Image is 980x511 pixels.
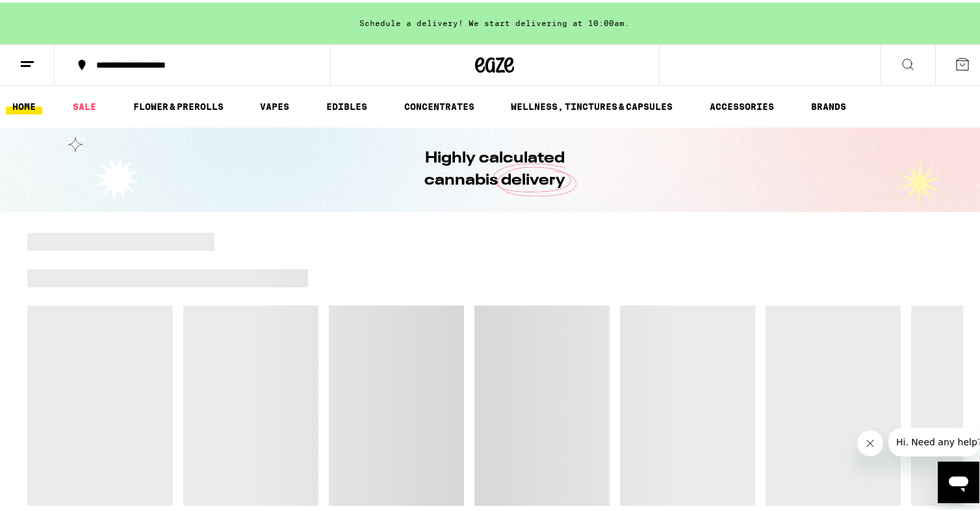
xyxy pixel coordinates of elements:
[888,425,979,454] iframe: Message from company
[127,96,230,112] a: FLOWER & PREROLLS
[388,145,602,189] h1: Highly calculated cannabis delivery
[805,96,853,112] a: BRANDS
[6,96,42,112] a: HOME
[504,96,679,112] a: WELLNESS, TINCTURES & CAPSULES
[938,459,979,501] iframe: Button to launch messaging window
[703,96,780,112] a: ACCESSORIES
[66,96,103,112] a: SALE
[320,96,374,112] a: EDIBLES
[253,96,296,112] a: VAPES
[8,9,94,20] span: Hi. Need any help?
[398,96,481,112] a: CONCENTRATES
[857,428,883,454] iframe: Close message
